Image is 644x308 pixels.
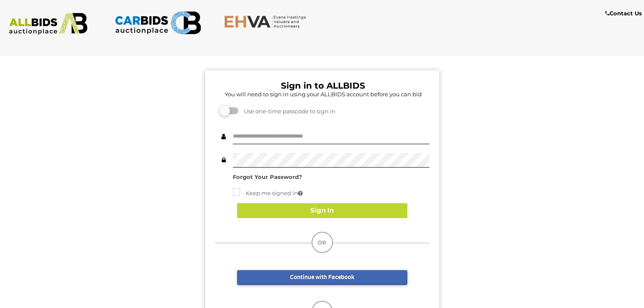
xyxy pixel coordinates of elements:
a: Continue with Facebook [237,270,407,285]
img: ALLBIDS.com.au [5,13,92,35]
span: Use one-time passcode to sign in [240,108,335,115]
button: Sign In [237,203,407,218]
h5: You will need to sign in using your ALLBIDS account before you can bid [217,91,429,97]
b: Sign in to ALLBIDS [281,81,365,91]
div: OR [312,232,333,253]
img: EHVA.com.au [224,15,311,28]
a: Contact Us [605,9,644,18]
b: Contact Us [605,10,642,17]
label: Keep me signed in [233,188,303,198]
img: CARBIDS.com.au [114,9,201,37]
a: Forgot Your Password? [233,173,302,180]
